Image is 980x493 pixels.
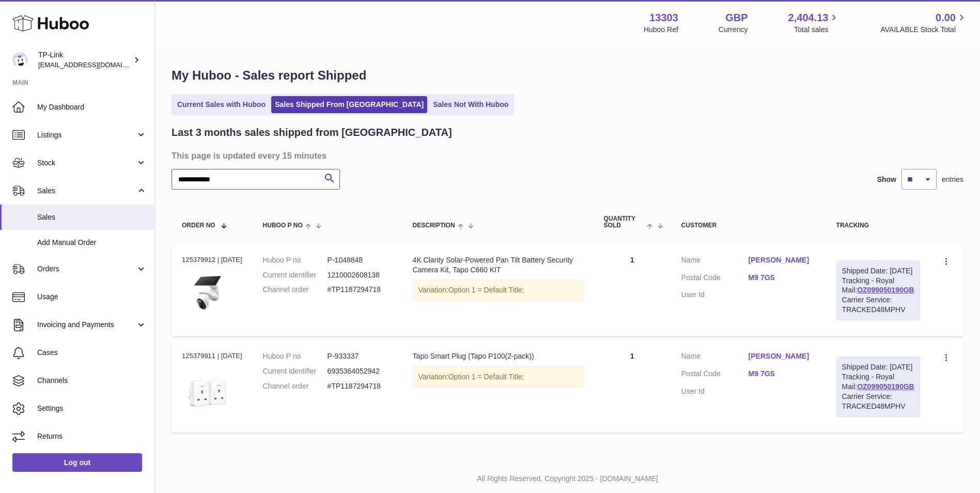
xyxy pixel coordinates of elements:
[37,130,136,140] span: Listings
[182,222,215,229] span: Order No
[942,175,963,184] span: entries
[681,290,749,300] dt: User Id
[788,11,841,35] a: 2,404.13 Total sales
[172,67,963,84] h1: My Huboo - Sales report Shipped
[842,392,914,411] div: Carrier Service: TRACKED48MPHV
[37,102,147,112] span: My Dashboard
[681,387,749,396] dt: User Id
[719,25,748,35] div: Currency
[38,50,131,70] div: TP-Link
[725,11,748,25] strong: GBP
[649,11,678,25] strong: 13303
[328,351,392,361] dd: P-933337
[37,158,136,168] span: Stock
[263,285,328,295] dt: Channel order
[37,376,147,386] span: Channels
[644,25,678,35] div: Huboo Ref
[448,373,524,381] span: Option 1 = Default Title;
[880,25,968,35] span: AVAILABLE Stock Total
[37,238,147,248] span: Add Manual Order
[681,351,749,364] dt: Name
[37,320,136,330] span: Invoicing and Payments
[328,270,392,280] dd: 1210002608138
[749,255,816,265] a: [PERSON_NAME]
[836,222,920,229] div: Tracking
[594,245,671,336] td: 1
[182,351,242,361] div: 125379911 | [DATE]
[182,255,242,265] div: 125379912 | [DATE]
[842,295,914,315] div: Carrier Service: TRACKED48MPHV
[429,96,512,113] a: Sales Not With Huboo
[413,222,455,229] span: Description
[12,52,28,68] img: internalAdmin-13303@internal.huboo.com
[263,351,328,361] dt: Huboo P no
[163,474,972,484] p: All Rights Reserved. Copyright 2025 - [DOMAIN_NAME]
[681,222,816,229] div: Customer
[749,351,816,361] a: [PERSON_NAME]
[328,285,392,295] dd: #TP1187294718
[37,432,147,441] span: Returns
[37,186,136,196] span: Sales
[12,453,142,472] a: Log out
[594,341,671,432] td: 1
[37,348,147,358] span: Cases
[182,268,234,319] img: Tapo_C660_KIT_EU_1.0_overview_01_large_20250408025139g.jpg
[880,11,968,35] a: 0.00 AVAILABLE Stock Total
[836,260,920,320] div: Tracking - Royal Mail:
[794,25,840,35] span: Total sales
[413,366,583,388] div: Variation:
[37,292,147,302] span: Usage
[413,255,583,275] div: 4K Clarity Solar-Powered Pan Tilt Battery Security Camera Kit, Tapo C660 KIT
[174,96,269,113] a: Current Sales with Huboo
[328,255,392,265] dd: P-1048848
[413,280,583,301] div: Variation:
[38,60,152,69] span: [EMAIL_ADDRESS][DOMAIN_NAME]
[37,264,136,274] span: Orders
[271,96,427,113] a: Sales Shipped From [GEOGRAPHIC_DATA]
[263,222,303,229] span: Huboo P no
[842,362,914,372] div: Shipped Date: [DATE]
[681,273,749,285] dt: Postal Code
[172,150,961,161] h3: This page is updated every 15 minutes
[263,366,328,376] dt: Current identifier
[182,364,234,416] img: Tapo_P100_2pack_1000-1000px__UK__large_1587883115088x_fa54861f-8efc-4898-a8e6-7436161c49a6.jpg
[749,369,816,379] a: M9 7GS
[681,255,749,268] dt: Name
[857,286,914,294] a: OZ099050190GB
[328,381,392,391] dd: #TP1187294718
[413,351,583,361] div: Tapo Smart Plug (Tapo P100(2-pack))
[172,126,452,140] h2: Last 3 months sales shipped from [GEOGRAPHIC_DATA]
[263,381,328,391] dt: Channel order
[263,270,328,280] dt: Current identifier
[263,255,328,265] dt: Huboo P no
[604,215,645,229] span: Quantity Sold
[328,366,392,376] dd: 6935364052942
[877,175,896,184] label: Show
[788,11,829,25] span: 2,404.13
[448,286,524,294] span: Option 1 = Default Title;
[749,273,816,283] a: M9 7GS
[836,357,920,417] div: Tracking - Royal Mail:
[842,266,914,276] div: Shipped Date: [DATE]
[37,212,147,222] span: Sales
[37,404,147,413] span: Settings
[936,11,956,25] span: 0.00
[681,369,749,381] dt: Postal Code
[857,382,914,391] a: OZ099050190GB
